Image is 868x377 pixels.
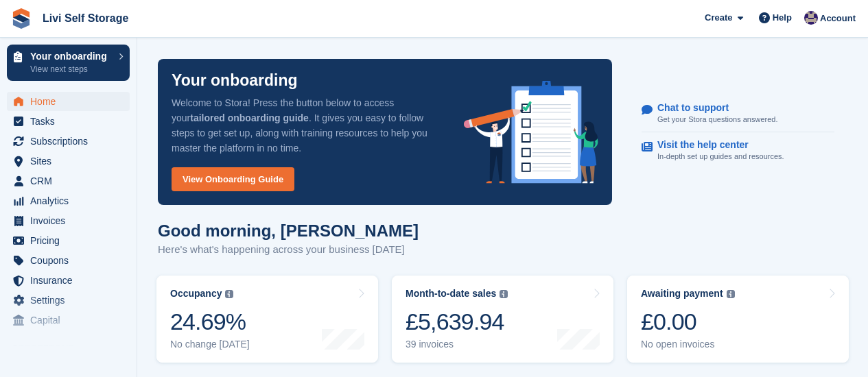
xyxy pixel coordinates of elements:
p: In-depth set up guides and resources. [657,151,784,162]
span: Invoices [30,211,113,230]
span: Subscriptions [30,132,113,151]
a: View Onboarding Guide [172,167,294,191]
a: menu [7,311,130,330]
div: No change [DATE] [170,339,250,350]
span: Account [820,12,856,25]
a: menu [7,231,130,250]
a: Chat to support Get your Stora questions answered. [642,95,834,133]
span: Coupons [30,251,113,270]
p: Your onboarding [172,73,298,88]
div: £0.00 [641,308,735,336]
div: Month-to-date sales [406,288,496,300]
div: Occupancy [170,288,222,300]
div: 24.69% [170,308,250,336]
a: menu [7,211,130,230]
a: menu [7,291,130,310]
span: Sites [30,151,113,171]
span: Storefront [12,341,137,355]
p: Visit the help center [657,139,773,151]
img: onboarding-info-6c161a55d2c0e0a8cae90662b2fe09162a5109e8cc188191df67fb4f79e88e88.svg [464,81,598,184]
img: icon-info-grey-7440780725fd019a000dd9b08b2336e03edf1995a4989e88bcd33f0948082b44.svg [500,290,508,298]
a: Occupancy 24.69% No change [DATE] [156,276,378,363]
a: Visit the help center In-depth set up guides and resources. [642,132,834,169]
span: Home [30,92,113,111]
img: Jim [804,11,818,25]
img: stora-icon-8386f47178a22dfd0bd8f6a31ec36ba5ce8667c1dd55bd0f319d3a0aa187defe.svg [11,8,32,29]
span: Pricing [30,231,113,250]
p: Your onboarding [30,51,112,61]
span: Tasks [30,112,113,131]
span: Settings [30,291,113,310]
a: menu [7,92,130,111]
p: Chat to support [657,102,766,114]
span: Analytics [30,191,113,210]
a: menu [7,112,130,131]
a: menu [7,132,130,151]
a: menu [7,191,130,210]
a: menu [7,251,130,270]
div: Awaiting payment [641,288,723,300]
span: Create [705,11,732,25]
p: Welcome to Stora! Press the button below to access your . It gives you easy to follow steps to ge... [172,95,442,156]
p: View next steps [30,63,112,75]
a: Your onboarding View next steps [7,45,130,81]
span: CRM [30,171,113,191]
a: Livi Self Storage [37,7,134,29]
h1: Good morning, [PERSON_NAME] [158,221,419,240]
strong: tailored onboarding guide [190,112,309,123]
div: 39 invoices [406,339,508,350]
a: Awaiting payment £0.00 No open invoices [627,276,849,363]
a: menu [7,271,130,290]
span: Capital [30,311,113,330]
a: menu [7,151,130,171]
p: Get your Stora questions answered. [657,114,777,125]
p: Here's what's happening across your business [DATE] [158,242,419,258]
a: Month-to-date sales £5,639.94 39 invoices [392,276,613,363]
img: icon-info-grey-7440780725fd019a000dd9b08b2336e03edf1995a4989e88bcd33f0948082b44.svg [225,290,233,298]
span: Insurance [30,271,113,290]
a: menu [7,171,130,191]
img: icon-info-grey-7440780725fd019a000dd9b08b2336e03edf1995a4989e88bcd33f0948082b44.svg [727,290,735,298]
div: £5,639.94 [406,308,508,336]
span: Help [773,11,792,25]
div: No open invoices [641,339,735,350]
